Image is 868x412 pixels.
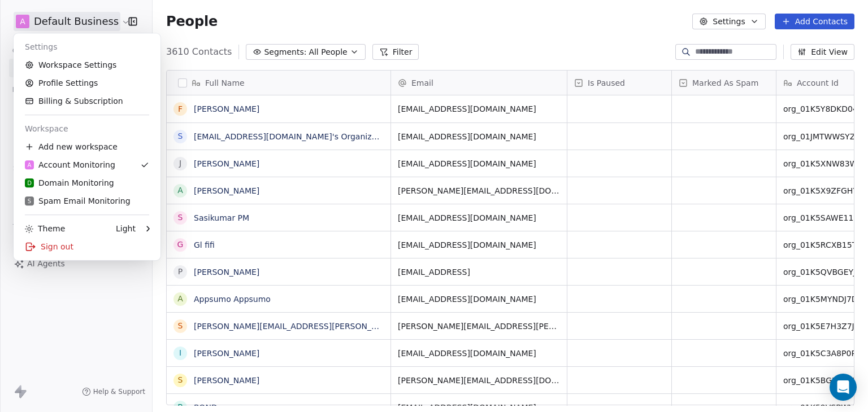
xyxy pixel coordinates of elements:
span: S [28,197,31,205]
div: Spam Email Monitoring [25,195,131,207]
div: Account Monitoring [25,159,115,170]
div: Add new workspace [18,138,156,156]
span: D [27,179,32,187]
a: Profile Settings [18,74,156,92]
a: Billing & Subscription [18,92,156,110]
div: Workspace [18,120,156,138]
div: Settings [18,38,156,56]
div: Sign out [18,238,156,256]
div: Theme [25,223,65,234]
div: Light [116,223,136,234]
div: Domain Monitoring [25,177,114,189]
a: Workspace Settings [18,56,156,74]
span: A [28,161,32,169]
